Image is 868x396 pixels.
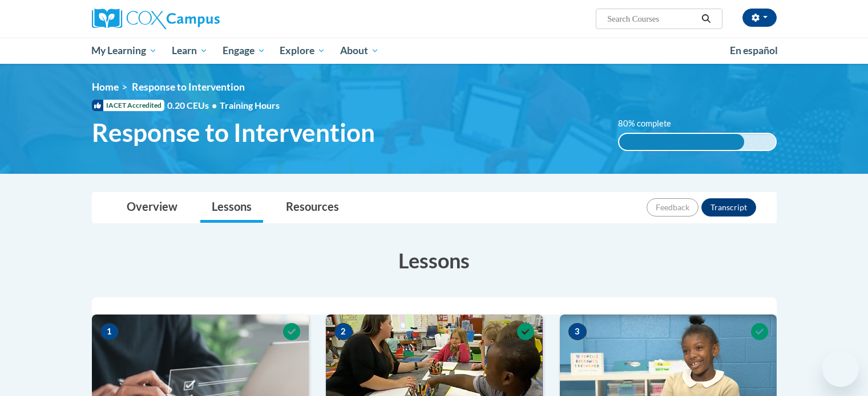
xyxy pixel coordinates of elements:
[200,193,263,223] a: Lessons
[619,134,744,150] div: 80% complete
[92,81,119,93] a: Home
[167,99,220,112] span: 0.20 CEUs
[132,81,245,93] span: Response to Intervention
[697,12,714,26] button: Search
[701,198,756,217] button: Transcript
[92,9,309,29] a: Cox Campus
[223,44,265,58] span: Engage
[568,323,587,340] span: 3
[730,44,778,56] span: En español
[220,100,280,111] span: Training Hours
[212,100,217,111] span: •
[822,350,859,387] iframe: Button to launch messaging window
[75,38,794,64] div: Main menu
[722,39,785,63] a: En español
[92,117,375,148] span: Response to Intervention
[272,38,333,64] a: Explore
[280,44,325,58] span: Explore
[742,9,777,27] button: Account Settings
[333,38,386,64] a: About
[100,323,119,340] span: 1
[274,193,350,223] a: Resources
[606,12,697,26] input: Search Courses
[340,44,379,58] span: About
[92,9,220,29] img: Cox Campus
[215,38,273,64] a: Engage
[115,193,189,223] a: Overview
[164,38,215,64] a: Learn
[172,44,208,58] span: Learn
[647,198,699,217] button: Feedback
[334,323,353,340] span: 2
[84,38,165,64] a: My Learning
[91,44,157,58] span: My Learning
[92,100,164,111] span: IACET Accredited
[92,246,777,275] h3: Lessons
[618,117,684,130] label: 80% complete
